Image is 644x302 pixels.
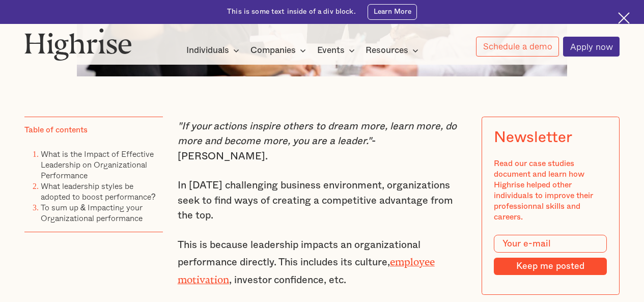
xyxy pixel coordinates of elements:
[41,180,156,203] a: What leadership styles be adopted to boost performance?
[250,44,296,57] div: Companies
[366,44,422,57] div: Resources
[366,44,408,57] div: Resources
[178,178,467,224] p: In [DATE] challenging business environment, organizations seek to find ways of creating a competi...
[41,148,154,181] a: What is the Impact of Effective Leadership on Organizational Performance
[186,44,242,57] div: Individuals
[227,7,356,17] div: This is some text inside of a div block.
[368,4,417,20] a: Learn More
[563,37,620,57] a: Apply now
[178,121,457,147] em: "If your actions inspire others to dream more, learn more, do more and become more, you are a lea...
[24,28,132,61] img: Highrise logo
[494,158,607,223] div: Read our case studies document and learn how Highrise helped other individuals to improve their p...
[317,44,345,57] div: Events
[476,37,559,57] a: Schedule a demo
[41,201,143,224] a: To sum up & Impacting your Organizational performance
[250,44,309,57] div: Companies
[494,235,607,275] form: Modal Form
[494,258,607,274] input: Keep me posted
[24,125,88,135] div: Table of contents
[178,256,435,280] a: employee motivation
[186,44,229,57] div: Individuals
[494,235,607,253] input: Your e-mail
[178,238,467,288] p: This is because leadership impacts an organizational performance directly. This includes its cult...
[494,129,572,146] div: Newsletter
[317,44,358,57] div: Events
[618,12,630,24] img: Cross icon
[178,119,467,164] p: - [PERSON_NAME].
